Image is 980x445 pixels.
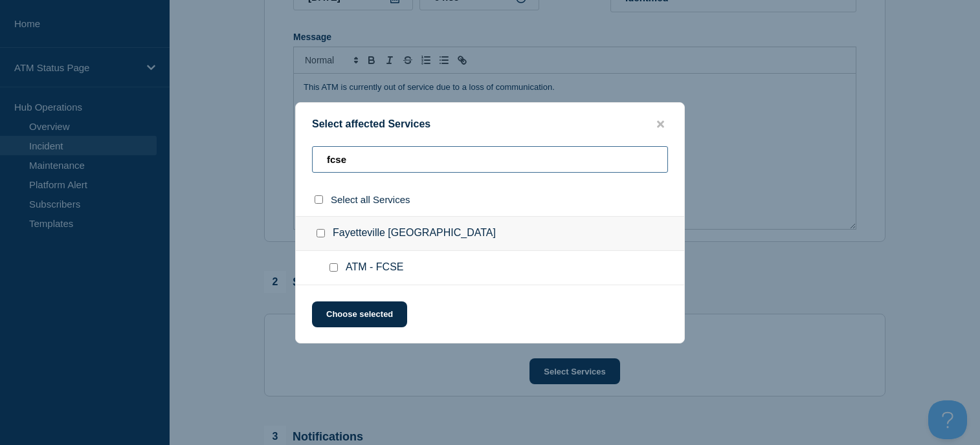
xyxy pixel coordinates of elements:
[296,118,684,131] div: Select affected Services
[329,263,338,272] input: ATM - FCSE checkbox
[296,216,684,251] div: Fayetteville [GEOGRAPHIC_DATA]
[312,301,407,327] button: Choose selected
[653,118,668,131] button: close button
[346,261,403,274] span: ATM - FCSE
[331,194,410,205] span: Select all Services
[317,229,325,237] input: Fayetteville GA checkbox
[315,195,323,204] input: select all checkbox
[312,146,668,173] input: Search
